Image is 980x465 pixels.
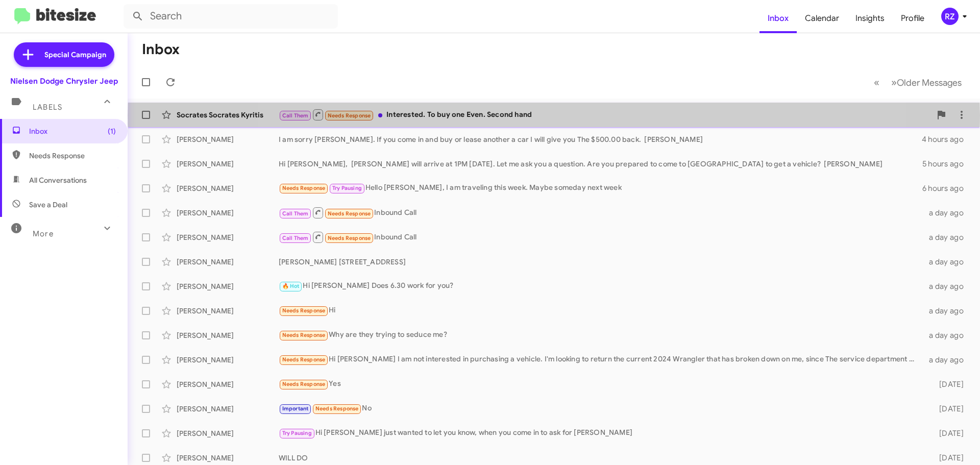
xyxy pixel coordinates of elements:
[923,208,972,218] div: a day ago
[328,210,371,217] span: Needs Response
[29,175,87,185] span: All Conversations
[177,453,279,463] div: [PERSON_NAME]
[891,76,897,89] span: »
[897,77,962,88] span: Older Messages
[33,229,54,238] span: More
[177,232,279,242] div: [PERSON_NAME]
[923,257,972,267] div: a day ago
[332,185,362,191] span: Try Pausing
[941,8,959,25] div: RZ
[893,4,933,33] a: Profile
[282,430,312,436] span: Try Pausing
[847,4,893,33] a: Insights
[279,134,922,144] div: I am sorry [PERSON_NAME]. If you come in and buy or lease another a car I will give you The $500....
[282,112,309,119] span: Call Them
[922,183,972,193] div: 6 hours ago
[177,208,279,218] div: [PERSON_NAME]
[282,307,326,314] span: Needs Response
[279,280,923,292] div: Hi [PERSON_NAME] Does 6.30 work for you?
[177,110,279,120] div: Socrates Socrates Kyritis
[923,404,972,414] div: [DATE]
[279,354,923,365] div: Hi [PERSON_NAME] I am not interested in purchasing a vehicle. I'm looking to return the current 2...
[44,50,106,60] span: Special Campaign
[868,72,886,93] button: Previous
[282,235,309,241] span: Call Them
[177,428,279,438] div: [PERSON_NAME]
[923,281,972,291] div: a day ago
[279,257,923,267] div: [PERSON_NAME] [STREET_ADDRESS]
[282,356,326,363] span: Needs Response
[922,134,972,144] div: 4 hours ago
[279,231,923,243] div: Inbound Call
[177,355,279,365] div: [PERSON_NAME]
[923,232,972,242] div: a day ago
[10,76,118,86] div: Nielsen Dodge Chrysler Jeep
[29,151,116,161] span: Needs Response
[33,103,62,112] span: Labels
[279,453,923,463] div: WILL DO
[282,283,300,289] span: 🔥 Hot
[874,76,879,89] span: «
[282,185,326,191] span: Needs Response
[14,42,114,67] a: Special Campaign
[923,355,972,365] div: a day ago
[279,427,923,439] div: Hi [PERSON_NAME] just wanted to let you know, when you come in to ask for [PERSON_NAME]
[759,4,797,33] a: Inbox
[279,378,923,390] div: Yes
[328,112,371,119] span: Needs Response
[279,403,923,414] div: No
[177,404,279,414] div: [PERSON_NAME]
[177,330,279,340] div: [PERSON_NAME]
[177,183,279,193] div: [PERSON_NAME]
[923,306,972,316] div: a day ago
[315,405,359,412] span: Needs Response
[282,381,326,387] span: Needs Response
[328,235,371,241] span: Needs Response
[142,41,180,58] h1: Inbox
[29,200,67,210] span: Save a Deal
[282,332,326,338] span: Needs Response
[923,453,972,463] div: [DATE]
[923,330,972,340] div: a day ago
[177,159,279,169] div: [PERSON_NAME]
[279,182,922,194] div: Hello [PERSON_NAME], I am traveling this week. Maybe someday next week
[933,8,969,25] button: RZ
[923,428,972,438] div: [DATE]
[177,257,279,267] div: [PERSON_NAME]
[177,379,279,389] div: [PERSON_NAME]
[922,159,972,169] div: 5 hours ago
[279,206,923,219] div: Inbound Call
[282,210,309,217] span: Call Them
[124,4,338,29] input: Search
[177,134,279,144] div: [PERSON_NAME]
[868,72,968,93] nav: Page navigation example
[108,126,116,136] span: (1)
[29,126,116,136] span: Inbox
[279,159,922,169] div: Hi [PERSON_NAME], [PERSON_NAME] will arrive at 1PM [DATE]. Let me ask you a question. Are you pre...
[797,4,847,33] a: Calendar
[279,329,923,341] div: Why are they trying to seduce me?
[279,305,923,316] div: Hi
[282,405,309,412] span: Important
[177,281,279,291] div: [PERSON_NAME]
[885,72,968,93] button: Next
[923,379,972,389] div: [DATE]
[279,108,931,121] div: Interested. To buy one Even. Second hand
[177,306,279,316] div: [PERSON_NAME]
